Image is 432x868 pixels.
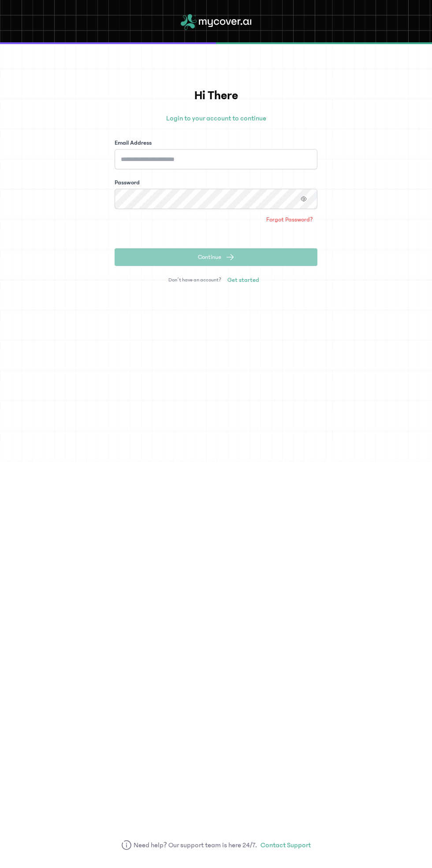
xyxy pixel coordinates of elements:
[115,178,140,187] label: Password
[223,273,264,287] a: Get started
[198,253,221,262] span: Continue
[115,138,152,147] label: Email Address
[266,215,313,224] span: Forgot Password?
[261,840,311,850] a: Contact Support
[168,277,221,284] span: Don’t have an account?
[115,113,317,123] p: Login to your account to continue
[262,213,317,227] a: Forgot Password?
[134,840,257,850] span: Need help? Our support team is here 24/7.
[115,86,317,105] h1: Hi There
[227,276,259,284] span: Get started
[115,248,317,266] button: Continue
